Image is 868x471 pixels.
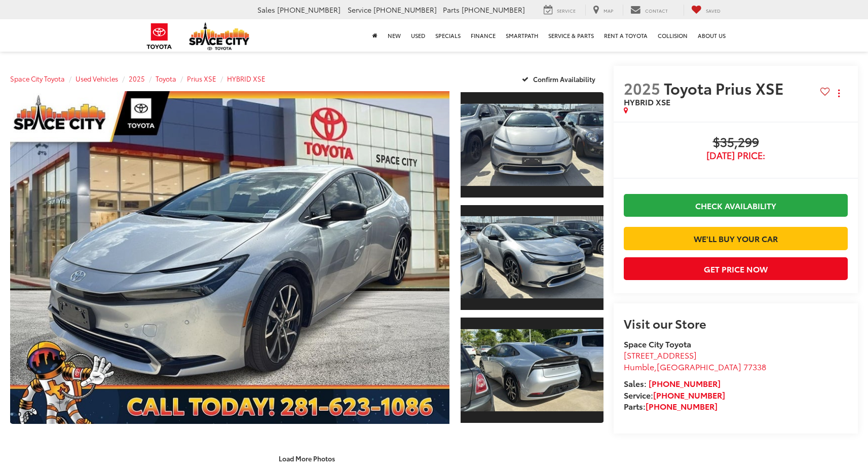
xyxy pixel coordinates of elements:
span: Service [348,5,371,15]
span: dropdown dots [838,89,840,97]
span: [PHONE_NUMBER] [462,5,525,15]
span: 2025 [624,77,660,99]
img: 2025 Toyota Prius XSE HYBRID XSE [459,329,605,411]
h2: Visit our Store [624,317,848,330]
strong: Space City Toyota [624,338,691,349]
span: [DATE] Price: [624,150,848,161]
a: Expand Photo 1 [461,91,603,199]
a: My Saved Vehicles [684,5,728,16]
span: HYBRID XSE [624,96,670,107]
button: Load More Photos [272,450,342,467]
span: Confirm Availability [533,74,595,84]
a: SmartPath [501,19,543,52]
img: 2025 Toyota Prius XSE HYBRID XSE [459,104,605,186]
a: Used [406,19,430,52]
a: Service & Parts [543,19,599,52]
a: We'll Buy Your Car [624,227,848,250]
span: Contact [645,7,668,14]
span: [PHONE_NUMBER] [373,5,437,15]
span: , [624,361,766,372]
img: Toyota [140,20,178,53]
a: About Us [693,19,731,52]
strong: Parts: [624,400,718,412]
a: Rent a Toyota [599,19,653,52]
a: 2025 [129,74,145,83]
a: Service [536,5,583,16]
a: New [383,19,406,52]
a: [PHONE_NUMBER] [646,400,718,412]
span: Service [557,7,576,14]
a: Expand Photo 3 [461,317,603,424]
span: Toyota Prius XSE [664,77,787,99]
a: Home [367,19,383,52]
strong: Service: [624,389,725,401]
span: [GEOGRAPHIC_DATA] [657,361,741,372]
a: Expand Photo 0 [10,91,449,424]
a: Collision [653,19,693,52]
span: $35,299 [624,135,848,150]
span: Humble [624,361,654,372]
button: Confirm Availability [516,70,604,88]
span: Sales [257,5,275,15]
span: Sales: [624,377,647,389]
a: Space City Toyota [10,74,65,83]
img: Space City Toyota [189,22,250,50]
button: Actions [830,84,848,102]
span: [PHONE_NUMBER] [277,5,341,15]
a: Contact [623,5,675,16]
a: Finance [466,19,501,52]
a: Check Availability [624,194,848,217]
span: 77338 [743,361,766,372]
a: Map [585,5,621,16]
a: Specials [430,19,466,52]
a: Used Vehicles [76,74,118,83]
a: [STREET_ADDRESS] Humble,[GEOGRAPHIC_DATA] 77338 [624,349,766,372]
a: [PHONE_NUMBER] [649,377,721,389]
a: [PHONE_NUMBER] [653,389,725,401]
button: Get Price Now [624,257,848,280]
img: 2025 Toyota Prius XSE HYBRID XSE [459,216,605,298]
img: 2025 Toyota Prius XSE HYBRID XSE [6,90,454,425]
a: Toyota [156,74,176,83]
span: [STREET_ADDRESS] [624,349,697,361]
span: Parts [443,5,460,15]
a: Prius XSE [187,74,216,83]
a: Expand Photo 2 [461,204,603,311]
span: Map [603,7,613,14]
span: Saved [706,7,721,14]
a: HYBRID XSE [227,74,266,83]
